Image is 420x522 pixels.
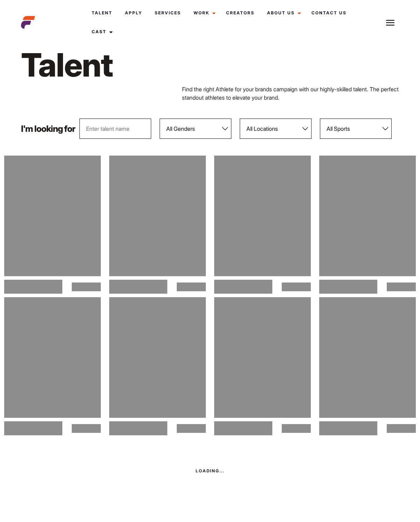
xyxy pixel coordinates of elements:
a: Cast [85,22,117,41]
a: About Us [261,3,305,22]
img: Burger icon [386,19,394,27]
a: Contact Us [305,3,353,22]
img: cropped-aefm-brand-fav-22-square.png [21,15,35,29]
p: I'm looking for [21,124,75,133]
input: Enter talent name [79,119,151,139]
a: Apply [119,3,148,22]
a: Services [148,3,187,22]
a: Creators [220,3,261,22]
a: Talent [85,3,119,22]
p: Find the right Athlete for your brands campaign with our highly-skilled talent. The perfect stand... [182,85,399,102]
h1: Talent [21,45,238,85]
a: Work [187,3,220,22]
